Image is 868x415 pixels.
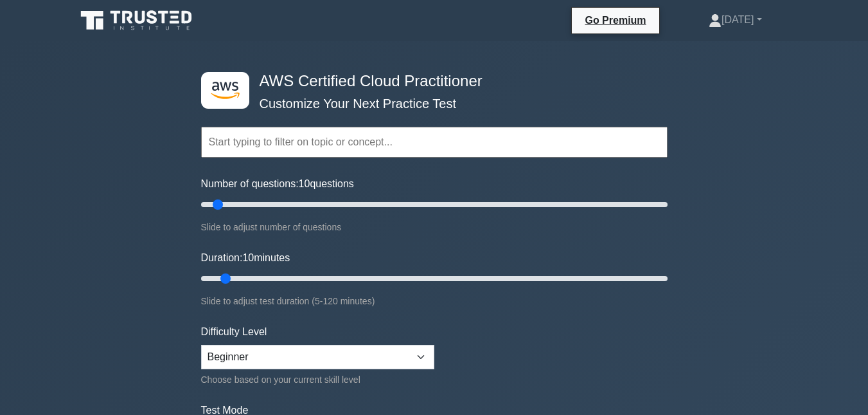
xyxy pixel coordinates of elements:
[242,252,254,263] span: 10
[201,176,354,192] label: Number of questions: questions
[201,250,290,266] label: Duration: minutes
[201,293,668,309] div: Slide to adjust test duration (5-120 minutes)
[577,12,653,28] a: Go Premium
[299,178,310,189] span: 10
[201,372,434,387] div: Choose based on your current skill level
[254,72,605,91] h4: AWS Certified Cloud Practitioner
[201,324,267,340] label: Difficulty Level
[678,7,792,33] a: [DATE]
[201,219,668,235] div: Slide to adjust number of questions
[201,127,668,158] input: Start typing to filter on topic or concept...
